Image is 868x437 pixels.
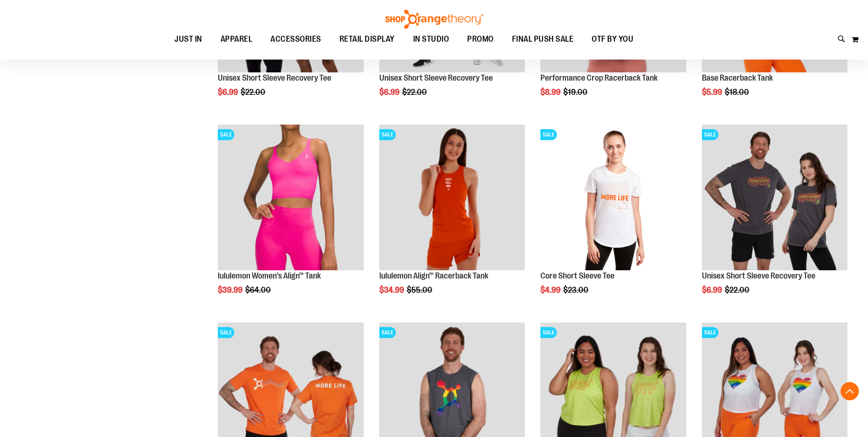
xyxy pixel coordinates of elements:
span: $23.00 [563,285,590,295]
img: Product image for Unisex Short Sleeve Recovery Tee [702,125,847,270]
a: Product image for lululemon Womens Align TankSALE [218,125,363,272]
div: product [697,120,852,318]
span: $5.99 [702,87,723,97]
span: $39.99 [218,285,244,295]
span: $6.99 [379,87,401,97]
div: product [536,120,690,318]
span: PROMO [467,29,494,49]
span: $18.00 [725,87,750,97]
a: IN STUDIO [404,29,458,50]
span: SALE [540,129,557,140]
span: $64.00 [245,285,272,295]
span: SALE [702,327,718,338]
span: SALE [379,129,396,140]
span: OTF BY YOU [592,29,633,49]
span: SALE [702,129,718,140]
span: $19.00 [563,87,589,97]
span: SALE [218,129,234,140]
span: FINAL PUSH SALE [512,29,574,49]
a: lululemon Align™ Racerback Tank [379,271,488,280]
a: Unisex Short Sleeve Recovery Tee [379,73,493,82]
a: lululemon Women's Align™ Tank [218,271,321,280]
img: Product image for Core Short Sleeve Tee [540,125,686,270]
button: Back To Top [841,382,859,400]
span: APPAREL [221,29,253,49]
div: product [213,120,368,318]
a: RETAIL DISPLAY [330,29,404,50]
img: Shop Orangetheory [384,10,485,29]
span: RETAIL DISPLAY [340,29,395,49]
a: ACCESSORIES [261,29,330,50]
span: JUST IN [174,29,202,49]
span: $4.99 [540,285,562,295]
a: FINAL PUSH SALE [503,29,583,50]
span: SALE [218,327,234,338]
a: OTF BY YOU [582,29,642,50]
span: IN STUDIO [413,29,449,49]
span: SALE [379,327,396,338]
a: PROMO [458,29,503,50]
span: $22.00 [725,285,751,295]
span: SALE [540,327,557,338]
span: $6.99 [218,87,239,97]
span: $22.00 [402,87,428,97]
span: $55.00 [407,285,434,295]
a: Product image for Unisex Short Sleeve Recovery TeeSALE [702,125,847,272]
a: APPAREL [211,29,262,49]
a: Unisex Short Sleeve Recovery Tee [702,271,815,280]
a: Performance Crop Racerback Tank [540,73,658,82]
span: $6.99 [702,285,723,295]
span: $34.99 [379,285,405,295]
div: product [375,120,529,318]
span: ACCESSORIES [270,29,321,49]
a: Product image for Core Short Sleeve TeeSALE [540,125,686,272]
span: $22.00 [241,87,267,97]
a: Unisex Short Sleeve Recovery Tee [218,73,331,82]
span: $8.99 [540,87,562,97]
img: Product image for lululemon Align™ Racerback Tank [379,125,525,270]
a: Base Racerback Tank [702,73,773,82]
a: JUST IN [165,29,211,50]
img: Product image for lululemon Womens Align Tank [218,125,363,270]
a: Core Short Sleeve Tee [540,271,615,280]
a: Product image for lululemon Align™ Racerback TankSALE [379,125,525,272]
